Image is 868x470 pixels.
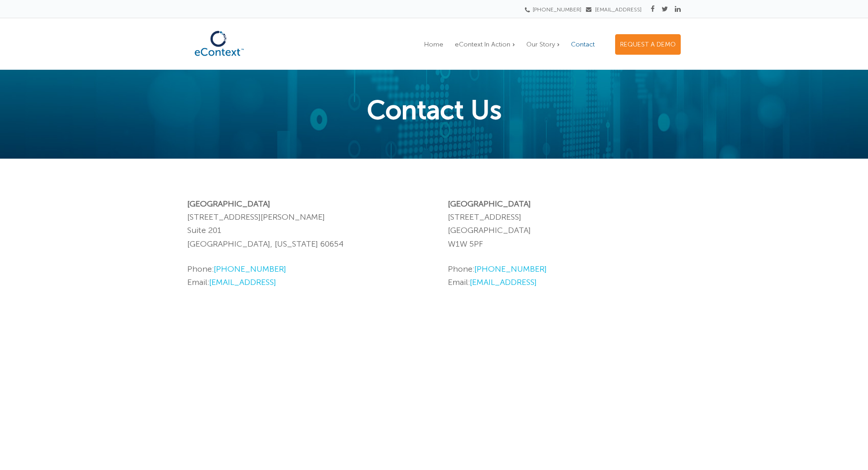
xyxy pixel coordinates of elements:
a: Linkedin [675,5,681,13]
span: Contact [571,41,595,48]
span: Our Story [526,41,555,48]
p: [STREET_ADDRESS][PERSON_NAME] Suite 201 [GEOGRAPHIC_DATA], [US_STATE] 60654 [187,197,421,251]
span: REQUEST A DEMO [620,41,676,48]
a: Home [420,35,448,54]
a: Twitter [662,5,668,13]
span: eContext In Action [455,41,510,48]
span: Contact Us [367,94,502,126]
a: [EMAIL_ADDRESS] [470,277,537,287]
a: eContext [187,53,251,63]
strong: [GEOGRAPHIC_DATA] [448,199,531,209]
a: [PHONE_NUMBER] [474,264,547,274]
a: [PHONE_NUMBER] [528,6,581,13]
p: [STREET_ADDRESS] [GEOGRAPHIC_DATA] W1W 5PF [448,197,681,251]
strong: [GEOGRAPHIC_DATA] [187,199,270,209]
a: Contact [566,35,599,54]
a: Facebook [651,5,655,13]
p: Phone: Email: [187,263,421,289]
p: Phone: Email: [448,263,681,289]
img: eContext [187,26,251,61]
a: [EMAIL_ADDRESS] [586,6,642,13]
a: REQUEST A DEMO [615,34,681,55]
a: [EMAIL_ADDRESS] [209,277,276,287]
a: [PHONE_NUMBER] [214,264,286,274]
span: Home [424,41,443,48]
